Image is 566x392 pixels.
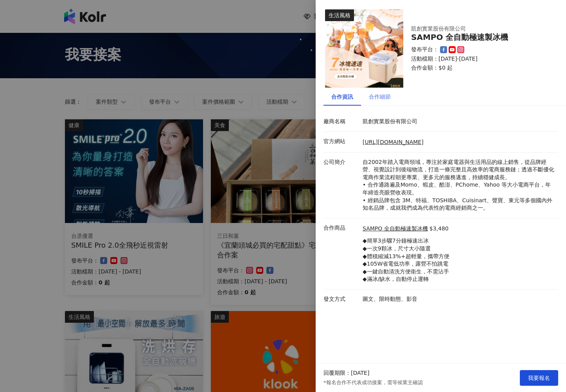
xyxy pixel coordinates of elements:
p: 廠商名稱 [323,118,359,126]
p: 回覆期限：[DATE] [323,369,369,377]
button: 我要報名 [520,370,558,386]
p: 自2002年踏入電商領域，專注於家庭電器與生活用品的線上銷售，從品牌經營、視覺設計到後端物流，打造一條完整且高效率的電商服務鏈；透過不斷優化電商作業流程朝更專業、更多元的服務邁進，持續穩健成長。... [363,158,554,212]
p: 公司簡介 [323,158,359,166]
a: SAMPO 全自動極速製冰機 [363,225,428,233]
a: [URL][DOMAIN_NAME] [363,139,424,145]
img: SAMPO 全自動極速製冰機 [325,9,403,88]
div: 凱創實業股份有限公司 [411,25,549,33]
p: $3,480 [429,225,449,233]
p: 發布平台： [411,46,438,54]
p: 官方網站 [323,138,359,146]
span: 我要報名 [528,375,550,381]
div: 合作資訊 [331,92,353,101]
div: SAMPO 全自動極速製冰機 [411,33,549,42]
div: 生活風格 [325,9,354,21]
p: 活動檔期：[DATE]-[DATE] [411,55,549,63]
p: 合作金額： $0 起 [411,64,549,72]
p: 合作商品 [323,224,359,232]
p: *報名合作不代表成功接案，需等候業主確認 [323,379,423,386]
p: 圖文、限時動態、影音 [363,295,554,303]
p: ◆簡單3步驟7分鐘極速出冰 ◆一次9顆冰，尺寸大小隨選 ◆體積縮減13%+超輕量，攜帶方便 ◆105W省電低功率，露營不怕跳電 ◆一鍵自動清洗方便衛生，不需沾手 ◆滿冰/缺水，自動停止運轉 [363,237,449,283]
p: 發文方式 [323,295,359,303]
p: 凱創實業股份有限公司 [363,118,554,126]
div: 合作細節 [369,92,391,101]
